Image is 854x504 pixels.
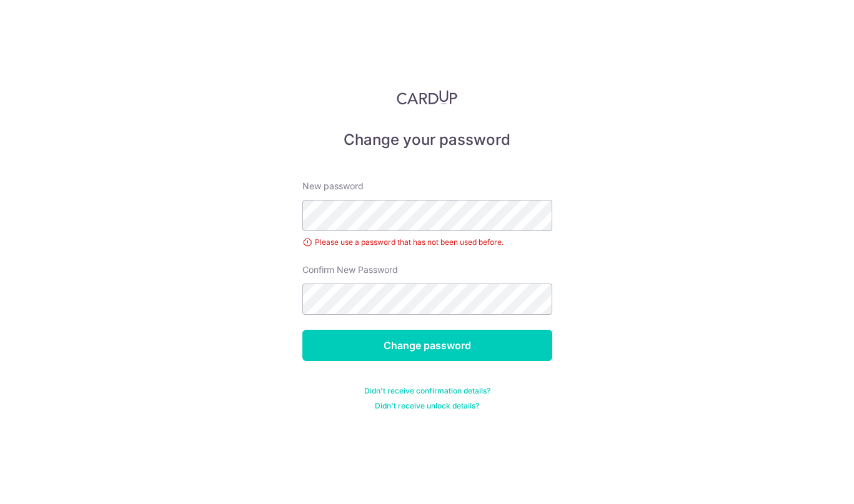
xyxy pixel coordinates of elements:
label: New password [302,180,364,192]
h5: Change your password [302,130,552,150]
label: Confirm New Password [302,264,398,276]
div: Please use a password that has not been used before. [302,236,552,249]
a: Didn't receive confirmation details? [364,386,490,396]
img: CardUp Logo [397,90,458,105]
a: Didn't receive unlock details? [375,401,479,411]
input: Change password [302,330,552,361]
